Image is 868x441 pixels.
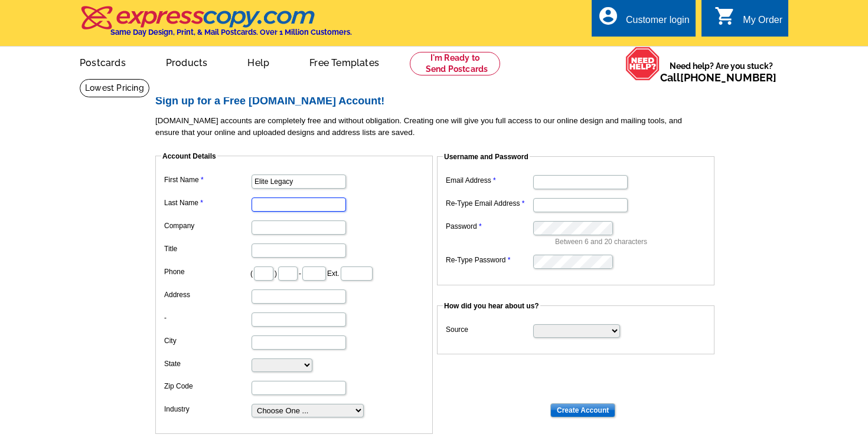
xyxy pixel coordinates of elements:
[446,198,532,209] label: Re-Type Email Address
[626,15,690,31] div: Customer login
[550,403,615,417] input: Create Account
[714,13,782,28] a: shopping_cart My Order
[155,95,722,108] h2: Sign up for a Free [DOMAIN_NAME] Account!
[164,312,250,323] label: -
[598,5,619,27] i: account_circle
[446,175,532,186] label: Email Address
[164,220,250,231] label: Company
[164,266,250,277] label: Phone
[161,264,427,282] dd: ( ) - Ext.
[743,15,782,31] div: My Order
[680,71,776,84] a: [PHONE_NUMBER]
[164,404,250,414] label: Industry
[164,289,250,300] label: Address
[147,48,227,75] a: Products
[446,324,532,335] label: Source
[80,14,352,37] a: Same Day Design, Print, & Mail Postcards. Over 1 Million Customers.
[555,236,709,247] p: Between 6 and 20 characters
[229,48,288,75] a: Help
[164,243,250,254] label: Title
[61,48,145,75] a: Postcards
[164,175,250,185] label: First Name
[446,221,532,232] label: Password
[443,301,540,311] legend: How did you hear about us?
[660,60,782,84] span: Need help? Are you stuck?
[161,151,217,162] legend: Account Details
[164,335,250,346] label: City
[660,71,776,84] span: Call
[164,381,250,391] label: Zip Code
[164,198,250,208] label: Last Name
[446,255,532,265] label: Re-Type Password
[164,358,250,369] label: State
[625,47,660,81] img: help
[110,28,352,37] h4: Same Day Design, Print, & Mail Postcards. Over 1 Million Customers.
[443,152,530,162] legend: Username and Password
[155,115,722,139] p: [DOMAIN_NAME] accounts are completely free and without obligation. Creating one will give you ful...
[598,13,690,28] a: account_circle Customer login
[714,5,736,27] i: shopping_cart
[291,48,398,75] a: Free Templates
